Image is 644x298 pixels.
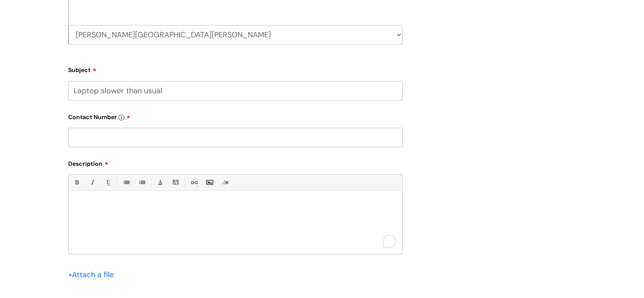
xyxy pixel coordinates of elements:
[68,268,119,281] div: Attach a file
[69,195,402,254] div: To enrich screen reader interactions, please activate Accessibility in Grammarly extension settings
[121,177,131,188] a: • Unordered List (Ctrl-Shift-7)
[68,64,403,74] label: Subject
[220,177,230,188] a: Remove formatting (Ctrl-\)
[119,114,124,120] img: info-icon.svg
[188,177,199,188] a: Link
[68,111,403,121] label: Contact Number
[170,177,181,188] a: Back Color
[71,177,82,188] a: Bold (Ctrl-B)
[155,177,165,188] a: Font Color
[136,177,147,188] a: 1. Ordered List (Ctrl-Shift-8)
[68,270,72,280] span: +
[204,177,215,188] a: Insert Image...
[102,177,113,188] a: Underline(Ctrl-U)
[87,177,97,188] a: Italic (Ctrl-I)
[68,157,403,167] label: Description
